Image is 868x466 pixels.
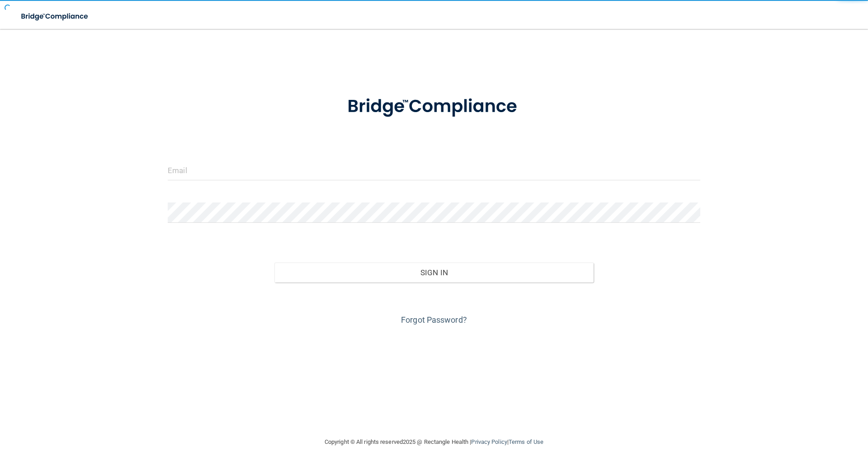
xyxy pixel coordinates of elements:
a: Privacy Policy [471,438,507,445]
input: Email [168,160,700,180]
a: Forgot Password? [401,315,467,325]
img: bridge_compliance_login_screen.278c3ca4.svg [329,83,539,130]
img: bridge_compliance_login_screen.278c3ca4.svg [14,7,97,26]
div: Copyright © All rights reserved 2025 @ Rectangle Health | | [269,428,599,457]
button: Sign In [274,263,594,282]
a: Terms of Use [509,438,543,445]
